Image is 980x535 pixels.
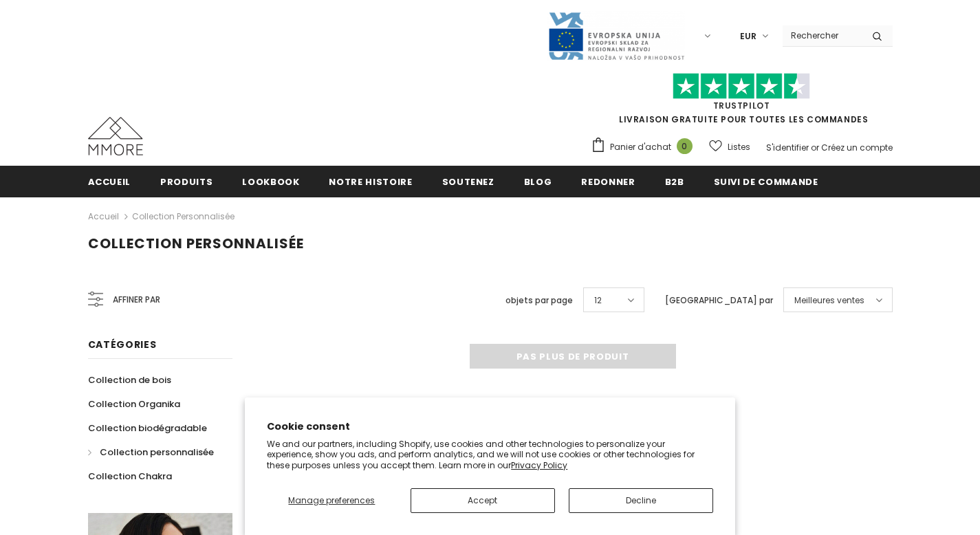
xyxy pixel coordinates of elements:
[411,488,555,513] button: Accept
[610,140,671,154] span: Panier d'achat
[766,142,809,153] a: S'identifier
[329,175,412,188] span: Notre histoire
[88,470,172,483] span: Collection Chakra
[740,30,756,43] span: EUR
[677,138,693,154] span: 0
[88,440,214,464] a: Collection personnalisée
[811,142,819,153] span: or
[88,464,172,488] a: Collection Chakra
[160,175,213,188] span: Produits
[524,166,552,197] a: Blog
[88,397,180,411] span: Collection Organika
[714,175,818,188] span: Suivi de commande
[505,294,573,307] label: objets par page
[673,73,810,100] img: Faites confiance aux étoiles pilotes
[88,208,119,225] a: Accueil
[267,488,396,513] button: Manage preferences
[794,294,864,307] span: Meilleures ventes
[569,488,713,513] button: Decline
[714,166,818,197] a: Suivi de commande
[242,175,299,188] span: Lookbook
[88,368,171,392] a: Collection de bois
[442,175,494,188] span: soutenez
[821,142,893,153] a: Créez un compte
[581,175,635,188] span: Redonner
[709,135,750,159] a: Listes
[267,419,713,434] h2: Cookie consent
[88,338,157,351] span: Catégories
[88,166,131,197] a: Accueil
[88,234,304,253] span: Collection personnalisée
[88,422,207,435] span: Collection biodégradable
[783,25,862,45] input: Search Site
[591,137,699,157] a: Panier d'achat 0
[88,416,207,440] a: Collection biodégradable
[88,392,180,416] a: Collection Organika
[267,439,713,471] p: We and our partners, including Shopify, use cookies and other technologies to personalize your ex...
[288,494,375,506] span: Manage preferences
[713,100,770,111] a: TrustPilot
[160,166,213,197] a: Produits
[594,294,602,307] span: 12
[442,166,494,197] a: soutenez
[665,175,684,188] span: B2B
[132,210,235,222] a: Collection personnalisée
[728,140,750,154] span: Listes
[547,11,685,61] img: Javni Razpis
[100,446,214,459] span: Collection personnalisée
[88,373,171,386] span: Collection de bois
[511,459,567,471] a: Privacy Policy
[665,294,773,307] label: [GEOGRAPHIC_DATA] par
[329,166,412,197] a: Notre histoire
[88,117,143,155] img: Cas MMORE
[88,175,131,188] span: Accueil
[665,166,684,197] a: B2B
[242,166,299,197] a: Lookbook
[524,175,552,188] span: Blog
[591,79,893,125] span: LIVRAISON GRATUITE POUR TOUTES LES COMMANDES
[581,166,635,197] a: Redonner
[113,292,160,307] span: Affiner par
[547,30,685,41] a: Javni Razpis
